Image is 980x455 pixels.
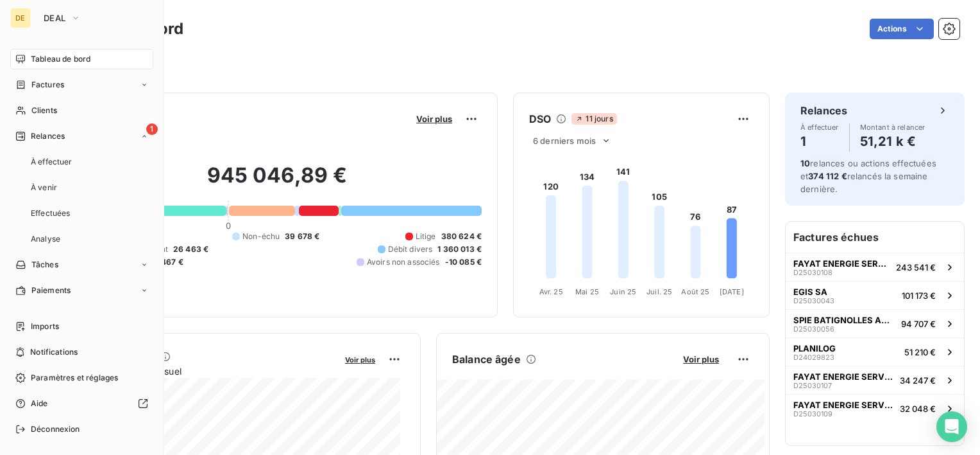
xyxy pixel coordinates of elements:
div: DE [10,8,31,28]
span: 101 173 € [902,290,936,301]
span: Débit divers [388,244,433,255]
button: PLANILOGD2402982351 210 € [786,337,964,366]
span: 1 [146,123,158,135]
span: Voir plus [683,354,719,364]
tspan: Avr. 25 [539,287,563,296]
button: FAYAT ENERGIE SERVICESD2503010932 048 € [786,394,964,422]
span: Avoirs non associés [367,256,440,268]
span: 0 [226,220,231,231]
h6: Balance âgée [452,352,521,367]
span: Notifications [30,346,78,358]
h6: DSO [529,111,551,127]
span: Relances [31,130,65,142]
button: FAYAT ENERGIE SERVICESD2503010734 247 € [786,366,964,394]
span: D25030109 [793,410,832,418]
span: relances ou actions effectuées et relancés la semaine dernière. [800,158,936,194]
span: D25030056 [793,325,834,333]
span: 34 247 € [900,375,936,386]
span: SPIE BATIGNOLLES AMITEC [793,315,896,325]
span: PLANILOG [793,343,836,353]
span: Voir plus [345,355,375,364]
span: Non-échu [242,231,280,242]
span: 11 jours [571,113,616,125]
span: À effectuer [31,156,72,168]
h4: 51,21 k € [860,131,925,152]
span: 39 678 € [285,231,319,242]
button: Actions [870,19,934,39]
tspan: [DATE] [720,287,744,296]
button: SPIE BATIGNOLLES AMITECD2503005694 707 € [786,309,964,337]
span: À venir [31,182,57,193]
span: EGIS SA [793,287,827,297]
span: Litige [416,231,436,242]
span: 26 463 € [173,244,208,255]
button: Voir plus [679,353,723,365]
button: FAYAT ENERGIE SERVICESD25030108243 541 € [786,253,964,281]
div: Open Intercom Messenger [936,411,967,442]
tspan: Juin 25 [610,287,636,296]
span: 380 624 € [441,231,482,242]
span: Tâches [31,259,58,271]
span: FAYAT ENERGIE SERVICES [793,258,891,269]
span: 1 360 013 € [437,244,482,255]
span: Effectuées [31,208,71,219]
span: Paiements [31,285,71,296]
span: Paramètres et réglages [31,372,118,384]
span: 94 707 € [901,319,936,329]
tspan: Juil. 25 [646,287,672,296]
h6: Factures échues [786,222,964,253]
span: D25030043 [793,297,834,305]
span: 10 [800,158,810,168]
span: 374 112 € [808,171,847,181]
span: Aide [31,398,48,409]
span: DEAL [44,13,65,23]
button: EGIS SAD25030043101 173 € [786,281,964,309]
span: 6 derniers mois [533,136,596,146]
span: D25030108 [793,269,832,276]
span: Chiffre d'affaires mensuel [72,364,336,378]
button: Voir plus [412,113,456,125]
h6: Relances [800,103,847,118]
span: 243 541 € [896,262,936,272]
span: Analyse [31,233,60,245]
span: Tableau de bord [31,53,90,65]
span: 32 048 € [900,404,936,414]
span: FAYAT ENERGIE SERVICES [793,400,895,410]
a: Aide [10,393,153,414]
span: Clients [31,105,57,116]
h4: 1 [800,131,839,152]
span: -10 085 € [445,256,482,268]
span: FAYAT ENERGIE SERVICES [793,371,895,382]
span: D24029823 [793,353,834,361]
span: Déconnexion [31,424,80,435]
h2: 945 046,89 € [72,163,482,201]
span: Voir plus [416,114,452,124]
tspan: Août 25 [681,287,709,296]
span: Montant à relancer [860,123,925,131]
button: Voir plus [341,353,379,365]
span: Factures [31,79,64,91]
span: 51 210 € [904,347,936,357]
span: À effectuer [800,123,839,131]
span: D25030107 [793,382,832,389]
span: Imports [31,321,59,332]
tspan: Mai 25 [575,287,599,296]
